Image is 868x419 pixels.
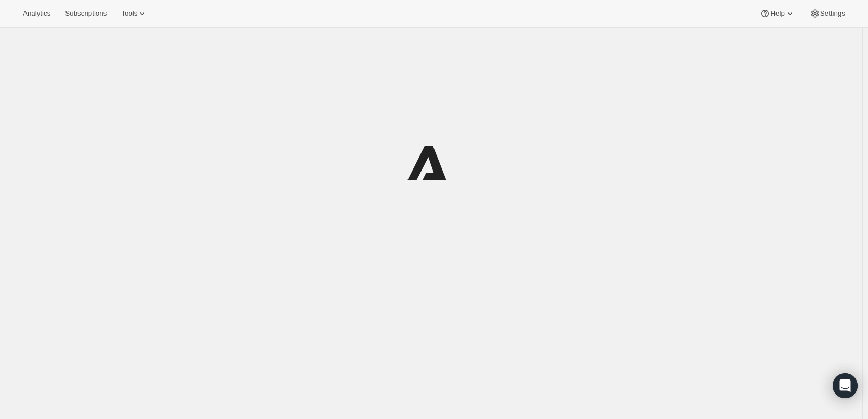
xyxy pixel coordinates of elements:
span: Settings [820,9,845,18]
button: Help [754,6,801,21]
span: Analytics [23,9,50,18]
button: Subscriptions [59,6,113,21]
button: Tools [115,6,154,21]
button: Settings [804,6,851,21]
span: Tools [121,9,137,18]
span: Subscriptions [65,9,107,18]
button: Analytics [17,6,57,21]
span: Help [770,9,784,18]
div: Open Intercom Messenger [833,373,858,398]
